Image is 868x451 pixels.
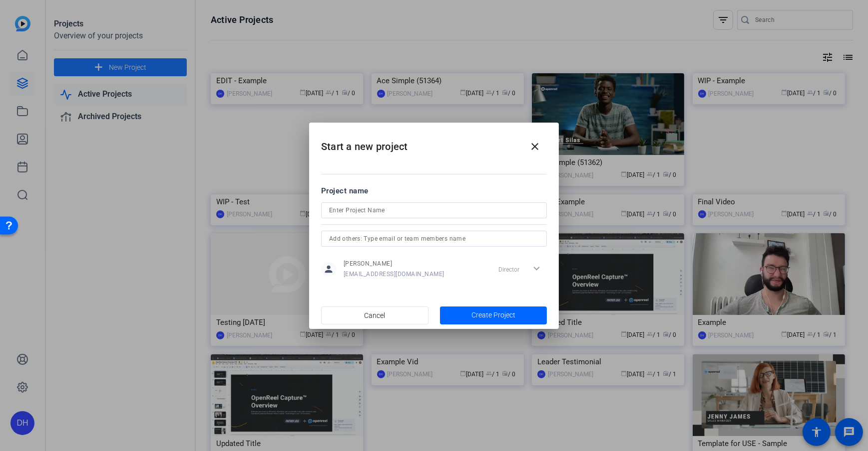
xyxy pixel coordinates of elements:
[344,270,444,278] span: [EMAIL_ADDRESS][DOMAIN_NAME]
[329,233,539,245] input: Add others: Type email or team members name
[321,185,547,196] div: Project name
[440,306,547,324] button: Create Project
[321,262,336,277] mat-icon: person
[321,306,429,324] button: Cancel
[309,123,559,163] h2: Start a new project
[344,260,444,268] span: [PERSON_NAME]
[364,306,385,325] span: Cancel
[471,310,515,320] span: Create Project
[329,204,539,216] input: Enter Project Name
[529,141,541,152] mat-icon: close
